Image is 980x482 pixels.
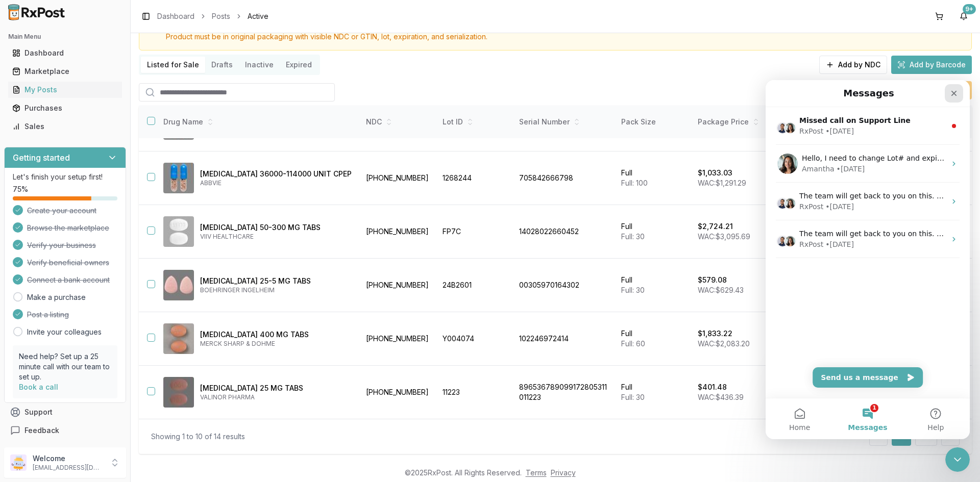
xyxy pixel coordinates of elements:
img: Manuel avatar [11,155,23,167]
span: Verify beneficial owners [27,258,109,268]
button: Add by Barcode [891,56,972,74]
img: Glyxambi 25-5 MG TABS [163,270,194,300]
span: Full: 30 [621,232,645,241]
div: RxPost [34,159,58,170]
td: 11223 [436,366,513,419]
p: $1,833.22 [698,328,732,339]
img: Dovato 50-300 MG TABS [163,216,194,247]
a: My Posts [8,81,122,99]
td: 14028022660452 [513,205,615,259]
span: WAC: $2,083.20 [698,339,750,348]
p: VIIV HEALTHCARE [200,233,352,241]
p: ABBVIE [200,179,352,187]
p: [EMAIL_ADDRESS][DOMAIN_NAME] [33,464,104,472]
p: Need help? Set up a 25 minute call with our team to set up. [19,351,111,382]
button: Add by NDC [819,56,887,74]
button: Send us a message [47,287,157,308]
span: Help [162,344,178,351]
td: 00305970164302 [513,259,615,312]
img: User avatar [10,454,27,471]
td: [PHONE_NUMBER] [360,366,436,419]
nav: breadcrumb [157,11,268,21]
span: Full: 30 [621,286,645,294]
span: Verify your business [27,240,96,250]
span: Hello, I need to change Lot# and expiration on sold order [36,74,242,82]
button: Marketplace [4,63,126,80]
p: $401.48 [698,382,727,392]
button: Purchases [4,100,126,116]
td: [PHONE_NUMBER] [360,151,436,205]
button: Inactive [239,57,280,73]
div: Showing 1 to 10 of 14 results [151,432,245,442]
td: 1268244 [436,151,513,205]
button: Dashboard [4,45,126,61]
button: Support [4,403,126,421]
div: • [DATE] [60,121,88,132]
span: WAC: $436.39 [698,393,744,401]
div: RxPost [34,121,58,132]
th: Pack Size [615,106,692,139]
p: [MEDICAL_DATA] 25-5 MG TABS [200,276,352,286]
div: My Posts [12,85,118,95]
p: MERCK SHARP & DOHME [200,340,352,348]
a: Invite your colleagues [27,327,102,337]
td: Full [615,366,692,419]
td: 102246972414 [513,312,615,366]
button: Sales [4,118,126,135]
td: Full [615,205,692,259]
span: The team will get back to you on this. Our usual reply time is a few hours. [34,149,299,158]
a: Dashboard [8,44,122,62]
span: WAC: $1,291.29 [698,179,746,187]
td: [PHONE_NUMBER] [360,312,436,366]
p: VALINOR PHARMA [200,393,352,401]
button: Messages [68,318,136,359]
button: Help [136,318,204,359]
a: Purchases [8,99,122,117]
div: Drug Name [163,117,352,127]
td: 896536789099172805311011223 [513,366,615,419]
button: My Posts [4,82,126,98]
a: Make a purchase [27,292,86,302]
span: Home [23,344,44,351]
button: Listed for Sale [141,57,205,73]
div: • [DATE] [71,84,100,94]
td: [PHONE_NUMBER] [360,205,436,259]
span: The team will get back to you on this. Our usual reply time is a few hours. [34,112,299,120]
div: NDC [366,117,430,127]
iframe: Intercom live chat [945,447,970,472]
p: [MEDICAL_DATA] 400 MG TABS [200,329,352,340]
a: Privacy [551,468,576,477]
div: Dashboard [12,48,118,58]
div: Sales [12,121,118,132]
span: Full: 30 [621,393,645,401]
div: Purchases [12,103,118,113]
img: Manuel avatar [11,117,23,130]
button: 9+ [955,8,972,24]
img: Creon 36000-114000 UNIT CPEP [163,163,194,193]
a: Dashboard [157,11,194,21]
div: Product must be in original packaging with visible NDC or GTIN, lot, expiration, and serialization. [166,32,963,42]
img: Amantha avatar [18,117,31,130]
img: Isentress 400 MG TABS [163,323,194,354]
p: [MEDICAL_DATA] 25 MG TABS [200,383,352,393]
p: [MEDICAL_DATA] 50-300 MG TABS [200,222,352,233]
img: RxPost Logo [4,4,69,20]
a: Terms [526,468,547,477]
p: $2,724.21 [698,221,733,232]
div: Marketplace [12,66,118,77]
iframe: Intercom live chat [766,80,970,439]
span: Connect a bank account [27,275,110,285]
div: Amantha [36,84,69,94]
span: Post a listing [27,310,69,320]
h2: Main Menu [8,33,122,41]
span: Browse the marketplace [27,223,109,233]
p: Welcome [33,453,104,464]
span: Feedback [24,425,59,436]
img: Movantik 25 MG TABS [163,377,194,408]
td: Full [615,151,692,205]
